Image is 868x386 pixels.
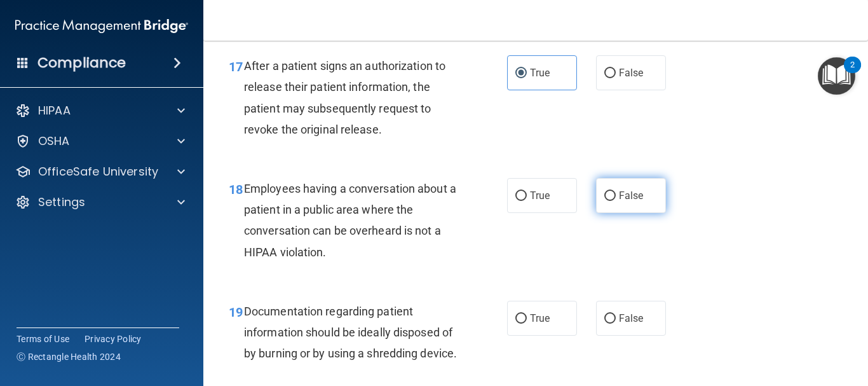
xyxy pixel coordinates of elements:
[244,59,445,136] span: After a patient signs an authorization to release their patient information, the patient may subs...
[619,190,644,202] span: False
[15,164,185,179] a: OfficeSafe University
[244,305,457,360] span: Documentation regarding patient information should be ideally disposed of by burning or by using ...
[15,103,185,118] a: HIPAA
[515,314,527,324] input: True
[648,296,853,347] iframe: Drift Widget Chat Controller
[38,103,71,118] p: HIPAA
[604,69,616,78] input: False
[604,191,616,201] input: False
[850,65,855,81] div: 2
[37,54,126,72] h4: Compliance
[15,13,188,39] img: PMB logo
[17,350,121,363] span: Ⓒ Rectangle Health 2024
[15,195,185,210] a: Settings
[619,67,644,79] span: False
[619,312,644,324] span: False
[15,134,185,149] a: OSHA
[229,305,243,320] span: 19
[17,333,69,345] a: Terms of Use
[530,190,550,202] span: True
[38,195,85,210] p: Settings
[530,312,550,324] span: True
[604,314,616,324] input: False
[244,182,456,259] span: Employees having a conversation about a patient in a public area where the conversation can be ov...
[85,333,142,345] a: Privacy Policy
[515,191,527,201] input: True
[38,164,158,179] p: OfficeSafe University
[229,182,243,197] span: 18
[530,67,550,79] span: True
[229,59,243,74] span: 17
[38,134,70,149] p: OSHA
[515,69,527,78] input: True
[818,57,855,95] button: Open Resource Center, 2 new notifications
